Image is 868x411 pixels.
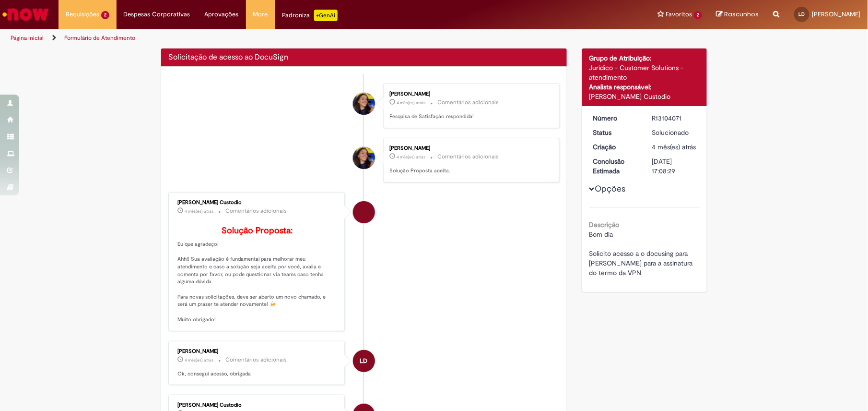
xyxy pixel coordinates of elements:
[725,10,759,19] span: Rascunhos
[390,167,550,175] p: Solução Proposta aceita.
[652,113,696,123] div: R13104071
[390,145,550,151] div: [PERSON_NAME]
[652,128,696,137] div: Solucionado
[353,350,375,372] div: Larissa Davide
[589,53,700,63] div: Grupo de Atribuição:
[185,357,213,363] time: 02/06/2025 15:15:59
[282,10,338,21] div: Padroniza
[314,10,338,21] p: +GenAi
[589,220,620,229] b: Descrição
[177,370,337,378] p: Ok, consegui acesso, obrigada
[716,10,759,19] a: Rascunhos
[586,128,645,137] dt: Status
[7,29,572,47] ul: Trilhas de página
[589,82,700,92] div: Analista responsável:
[353,147,375,169] div: Barbara Luiza de Oliveira Ferreira
[185,208,213,214] time: 02/06/2025 15:23:31
[586,113,645,123] dt: Número
[360,350,368,373] span: LD
[222,225,293,236] b: Solução Proposta:
[397,100,426,106] time: 03/06/2025 08:23:32
[652,157,696,176] div: [DATE] 17:08:29
[1,5,50,24] img: ServiceNow
[652,143,696,151] time: 28/05/2025 09:54:10
[66,10,99,19] span: Requisições
[225,207,287,215] small: Comentários adicionais
[177,200,337,205] div: [PERSON_NAME] Custodio
[353,93,375,115] div: Barbara Luiza de Oliveira Ferreira
[652,142,696,152] div: 28/05/2025 09:54:10
[812,10,861,18] span: [PERSON_NAME]
[589,92,700,101] div: [PERSON_NAME] Custodio
[390,113,550,121] p: Pesquisa de Satisfação respondida!
[390,91,550,97] div: [PERSON_NAME]
[438,153,499,161] small: Comentários adicionais
[177,226,337,324] p: Eu que agradeço! Ahh!! Sua avaliação é fundamental para melhorar meu atendimento e caso a solução...
[694,11,702,19] span: 2
[353,201,375,223] div: Igor Alexandre Custodio
[652,143,696,151] span: 4 mês(es) atrás
[205,10,239,19] span: Aprovações
[177,402,337,408] div: [PERSON_NAME] Custodio
[64,34,135,42] a: Formulário de Atendimento
[397,154,426,160] span: 4 mês(es) atrás
[124,10,190,19] span: Despesas Corporativas
[589,63,700,82] div: Jurídico - Customer Solutions - atendimento
[397,100,426,106] span: 4 mês(es) atrás
[799,11,805,17] span: LD
[438,98,499,107] small: Comentários adicionais
[185,357,213,363] span: 4 mês(es) atrás
[253,10,268,19] span: More
[225,356,287,364] small: Comentários adicionais
[666,10,692,19] span: Favoritos
[11,34,44,42] a: Página inicial
[397,154,426,160] time: 03/06/2025 08:23:25
[586,157,645,176] dt: Conclusão Estimada
[177,349,337,354] div: [PERSON_NAME]
[185,208,213,214] span: 4 mês(es) atrás
[101,11,109,19] span: 2
[168,53,288,62] h2: Solicitação de acesso ao DocuSign Histórico de tíquete
[586,142,645,152] dt: Criação
[589,230,695,277] span: Bom dia Solicito acesso a o docusing para [PERSON_NAME] para a assinatura do termo da VPN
